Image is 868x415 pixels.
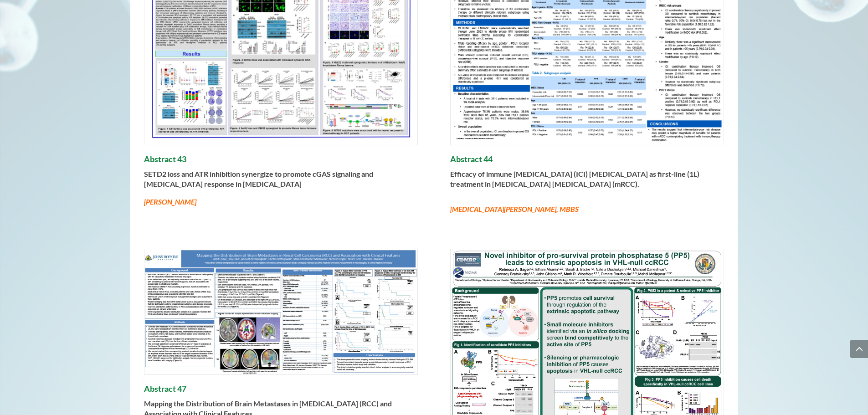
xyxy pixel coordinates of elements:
p: Efficacy of immune [MEDICAL_DATA] (ICI) [MEDICAL_DATA] as first-line (1L) treatment in [MEDICAL_D... [450,169,724,197]
h4: Abstract 47 [144,384,418,399]
img: 47_Ardit_Feinaj [144,249,418,374]
h4: Abstract 43 [144,154,418,169]
h4: Abstract 44 [450,154,724,169]
em: [PERSON_NAME] [144,197,196,206]
em: [MEDICAL_DATA][PERSON_NAME], MBBS [450,205,579,213]
p: SETD2 loss and ATR inhibition synergize to promote cGAS signaling and [MEDICAL_DATA] response in ... [144,169,418,197]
